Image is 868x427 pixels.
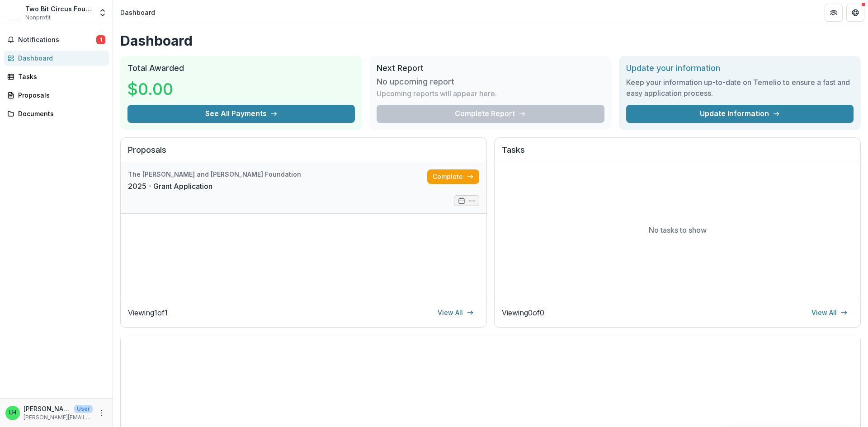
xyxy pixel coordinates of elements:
[24,413,93,422] p: [PERSON_NAME][EMAIL_ADDRESS][DOMAIN_NAME]
[120,33,861,49] h1: Dashboard
[7,5,22,20] img: Two Bit Circus Foundation
[377,63,604,73] h2: Next Report
[18,90,102,100] div: Proposals
[432,305,479,320] a: View All
[626,77,854,99] h3: Keep your information up-to-date on Temelio to ensure a fast and easy application process.
[626,63,854,73] h2: Update your information
[806,305,853,320] a: View All
[377,88,497,99] p: Upcoming reports will appear here.
[18,53,102,63] div: Dashboard
[24,404,71,413] p: [PERSON_NAME]
[502,145,853,162] h2: Tasks
[74,405,93,413] p: User
[4,51,109,66] a: Dashboard
[626,105,854,123] a: Update Information
[96,35,105,44] span: 1
[4,33,109,47] button: Notifications1
[25,4,93,14] div: Two Bit Circus Foundation
[18,72,102,81] div: Tasks
[96,4,109,22] button: Open entity switcher
[4,69,109,84] a: Tasks
[128,145,479,162] h2: Proposals
[128,307,168,318] p: Viewing 1 of 1
[127,63,355,73] h2: Total Awarded
[18,36,96,44] span: Notifications
[117,6,159,19] nav: breadcrumb
[127,77,195,101] h3: $0.00
[502,307,544,318] p: Viewing 0 of 0
[4,88,109,103] a: Proposals
[96,408,107,418] button: More
[120,8,155,17] div: Dashboard
[18,109,102,118] div: Documents
[846,4,864,22] button: Get Help
[377,77,454,87] h3: No upcoming report
[427,169,479,184] a: Complete
[825,4,843,22] button: Partners
[128,181,212,192] a: 2025 - Grant Application
[4,106,109,121] a: Documents
[649,225,707,235] p: No tasks to show
[127,105,355,123] button: See All Payments
[25,14,51,22] span: Nonprofit
[9,410,16,416] div: Leah Hanes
